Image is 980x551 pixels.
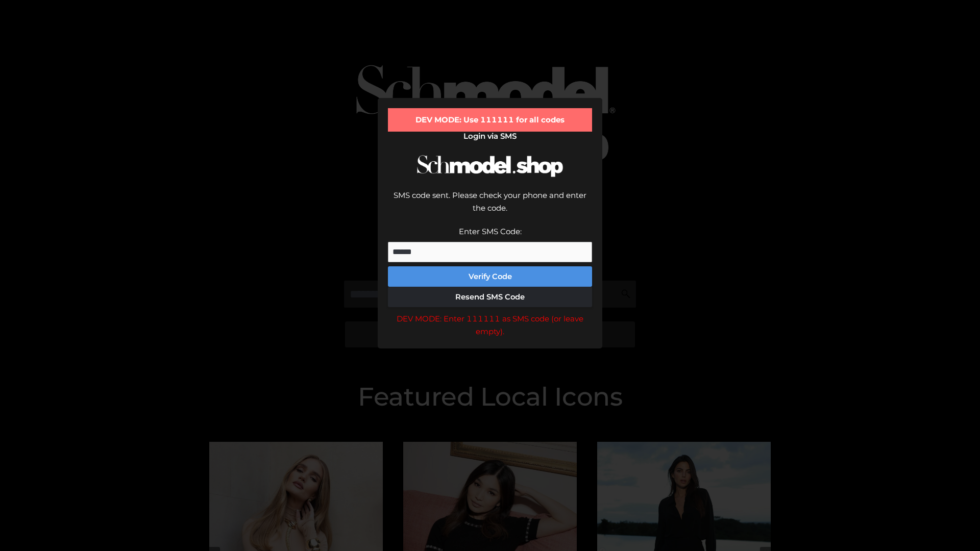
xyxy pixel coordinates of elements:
h2: Login via SMS [388,132,592,141]
div: DEV MODE: Enter 111111 as SMS code (or leave empty). [388,312,592,338]
div: SMS code sent. Please check your phone and enter the code. [388,189,592,225]
label: Enter SMS Code: [459,227,522,236]
img: Schmodel Logo [413,146,567,186]
button: Resend SMS Code [388,287,592,307]
div: DEV MODE: Use 111111 for all codes [388,108,592,132]
button: Verify Code [388,266,592,287]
